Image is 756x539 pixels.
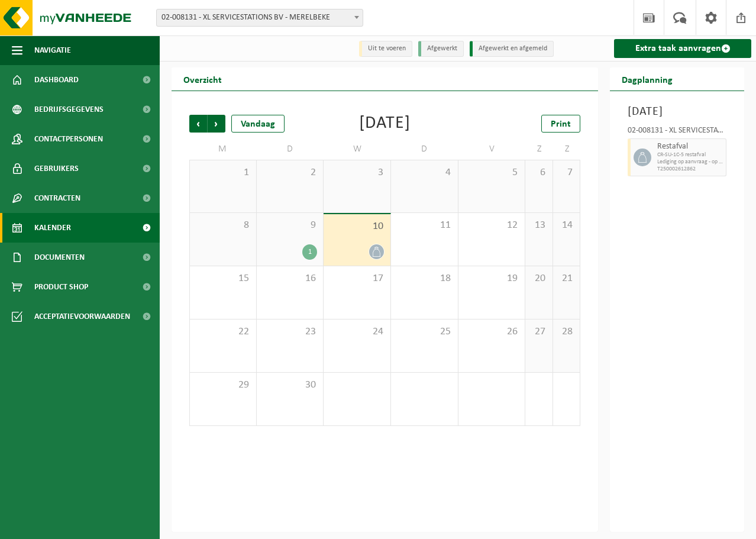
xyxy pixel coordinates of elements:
[329,325,385,338] span: 24
[208,115,225,133] span: Volgende
[34,183,80,213] span: Contracten
[470,41,554,57] li: Afgewerkt en afgemeld
[329,272,385,285] span: 17
[263,325,318,338] span: 23
[34,35,71,65] span: Navigatie
[531,325,546,338] span: 27
[464,166,519,179] span: 5
[559,219,574,232] span: 14
[263,219,318,232] span: 9
[34,272,88,302] span: Product Shop
[525,138,553,160] td: Z
[397,272,452,285] span: 18
[458,138,526,160] td: V
[359,115,411,133] div: [DATE]
[464,325,519,338] span: 26
[189,138,257,160] td: M
[541,115,580,133] a: Print
[257,138,324,160] td: D
[329,166,385,179] span: 3
[559,272,574,285] span: 21
[551,120,571,129] span: Print
[263,166,318,179] span: 2
[172,67,234,91] h2: Overzicht
[189,115,207,133] span: Vorige
[464,219,519,232] span: 12
[302,244,317,260] div: 1
[418,41,464,57] li: Afgewerkt
[34,124,103,154] span: Contactpersonen
[531,272,546,285] span: 20
[657,142,723,151] span: Restafval
[34,213,71,243] span: Kalender
[196,272,250,285] span: 15
[329,220,385,233] span: 10
[657,159,723,166] span: Lediging op aanvraag - op geplande route (excl. verwerking)
[397,219,452,232] span: 11
[531,166,546,179] span: 6
[657,151,723,159] span: CR-SU-1C-5 restafval
[196,379,250,392] span: 29
[34,154,79,183] span: Gebruikers
[359,41,412,57] li: Uit te voeren
[263,272,318,285] span: 16
[553,138,580,160] td: Z
[196,325,250,338] span: 22
[324,138,391,160] td: W
[34,243,85,272] span: Documenten
[628,127,726,138] div: 02-008131 - XL SERVICESTATIONS BV - MERELBEKE
[397,166,452,179] span: 4
[559,325,574,338] span: 28
[196,166,250,179] span: 1
[391,138,458,160] td: D
[196,219,250,232] span: 8
[397,325,452,338] span: 25
[464,272,519,285] span: 19
[34,95,104,124] span: Bedrijfsgegevens
[34,65,79,95] span: Dashboard
[531,219,546,232] span: 13
[610,67,684,91] h2: Dagplanning
[628,103,726,121] h3: [DATE]
[231,115,285,133] div: Vandaag
[559,166,574,179] span: 7
[657,166,723,173] span: T250002612862
[263,379,318,392] span: 30
[156,9,363,27] span: 02-008131 - XL SERVICESTATIONS BV - MERELBEKE
[157,9,363,26] span: 02-008131 - XL SERVICESTATIONS BV - MERELBEKE
[34,302,130,331] span: Acceptatievoorwaarden
[614,39,751,58] a: Extra taak aanvragen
